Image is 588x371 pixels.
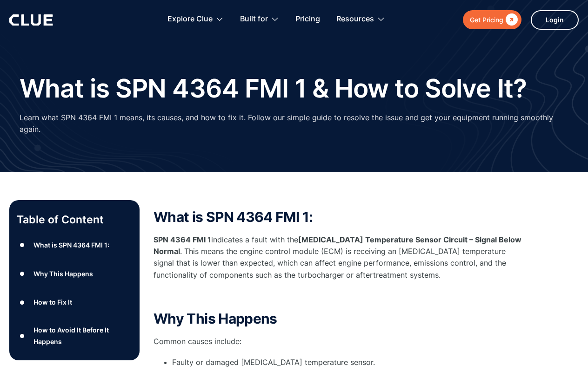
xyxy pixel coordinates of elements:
div: What is SPN 4364 FMI 1: [33,239,109,251]
div: Get Pricing [470,14,503,26]
li: Faulty or damaged [MEDICAL_DATA] temperature sensor. [172,357,526,368]
a: ●What is SPN 4364 FMI 1: [17,238,132,252]
div: ● [17,295,28,309]
p: ‍ [154,290,526,302]
a: Pricing [295,5,320,34]
div: How to Avoid It Before It Happens [33,324,132,347]
div: Built for [240,5,268,34]
p: indicates a fault with the . This means the engine control module (ECM) is receiving an [MEDICAL_... [154,234,526,281]
div: Resources [336,5,385,34]
div: ● [17,238,28,252]
p: Common causes include: [154,336,526,347]
a: Login [531,10,579,30]
strong: [MEDICAL_DATA] Temperature Sensor Circuit – Signal Below Normal [154,235,521,256]
div: Built for [240,5,279,34]
p: Learn what SPN 4364 FMI 1 means, its causes, and how to fix it. Follow our simple guide to resolv... [20,112,568,135]
h1: What is SPN 4364 FMI 1 & How to Solve It? [20,74,527,103]
div: Explore Clue [167,5,224,34]
div: How to Fix It [33,296,72,308]
div: Explore Clue [167,5,213,34]
div: Resources [336,5,374,34]
div:  [503,14,518,26]
strong: What is SPN 4364 FMI 1: [154,208,313,225]
div: ● [17,329,28,343]
div: Why This Happens [33,268,93,280]
a: ●How to Fix It [17,295,132,309]
a: ●Why This Happens [17,267,132,281]
strong: Why This Happens [154,310,277,327]
p: Table of Content [17,212,132,227]
div: ● [17,267,28,281]
a: ●How to Avoid It Before It Happens [17,324,132,347]
a: Get Pricing [463,10,521,29]
strong: SPN 4364 FMI 1 [154,235,211,244]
